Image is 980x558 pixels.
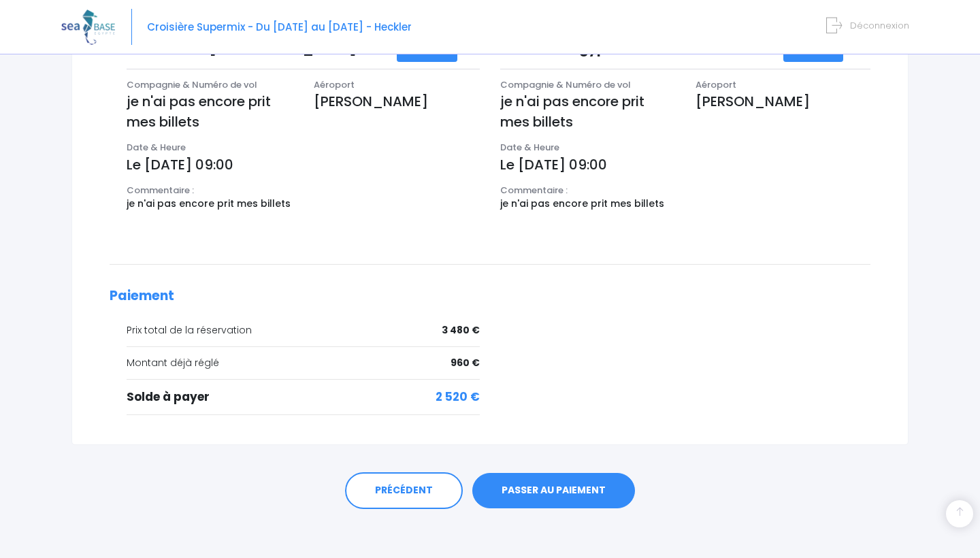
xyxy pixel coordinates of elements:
p: [PERSON_NAME] [696,91,870,112]
span: Date & Heure [500,141,559,154]
span: 960 € [451,356,480,370]
span: Commentaire : [500,184,568,197]
a: PRÉCÉDENT [345,472,463,509]
p: [PERSON_NAME] [314,91,480,112]
a: PASSER AU PAIEMENT [472,473,635,508]
span: Aéroport [314,78,355,91]
h2: Paiement [110,289,870,304]
span: 3 480 € [442,323,480,338]
span: Commentaire : [127,184,194,197]
p: je n'ai pas encore prit mes billets [500,197,870,211]
span: 2 520 € [436,389,480,406]
p: je n'ai pas encore prit mes billets [127,91,293,132]
span: Déconnexion [850,19,909,32]
span: Compagnie & Numéro de vol [127,78,257,91]
p: je n'ai pas encore prit mes billets [500,91,675,132]
div: Montant déjà réglé [127,356,480,370]
span: Aéroport [696,78,736,91]
span: Date & Heure [127,141,186,154]
span: Croisière Supermix - Du [DATE] au [DATE] - Heckler [147,20,412,34]
p: je n'ai pas encore prit mes billets [127,197,480,211]
div: Solde à payer [127,389,480,406]
p: Le [DATE] 09:00 [127,154,480,175]
span: Compagnie & Numéro de vol [500,78,631,91]
h3: Arrivée en [GEOGRAPHIC_DATA] [116,42,397,57]
p: Le [DATE] 09:00 [500,154,870,175]
div: Prix total de la réservation [127,323,480,338]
